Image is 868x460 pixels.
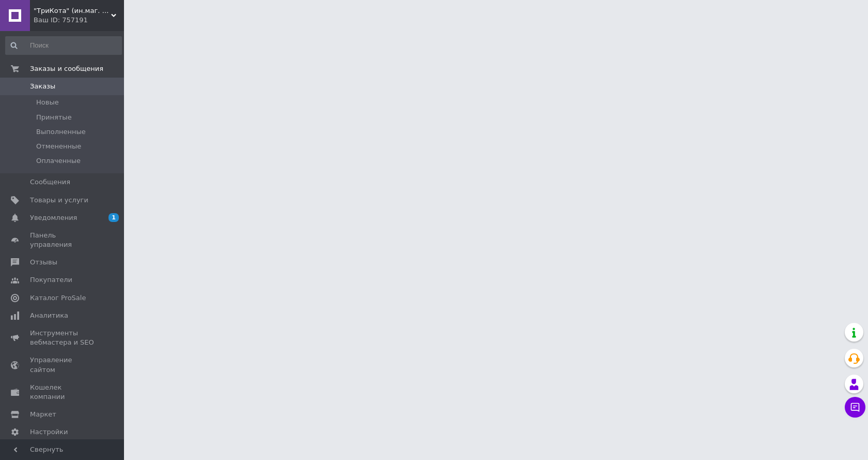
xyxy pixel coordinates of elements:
[845,397,865,418] button: Чат с покупателем
[30,64,103,73] span: Заказы и сообщения
[5,36,122,55] input: Поиск
[34,6,111,16] span: "ТриКота" (ин.маг. женской одежды и аксессуаров)
[36,142,81,151] span: Отмененные
[30,213,77,222] span: Уведомления
[30,329,96,347] span: Инструменты вебмастера и SEO
[30,410,56,419] span: Маркет
[36,156,81,166] span: Оплаченные
[36,113,72,122] span: Принятые
[30,177,70,187] span: Сообщения
[30,231,96,249] span: Панель управления
[36,127,86,137] span: Выполненные
[30,383,96,402] span: Кошелек компании
[30,311,68,320] span: Аналитика
[30,427,68,437] span: Настройки
[30,275,72,285] span: Покупатели
[30,196,88,205] span: Товары и услуги
[30,258,57,267] span: Отзывы
[30,355,96,374] span: Управление сайтом
[30,82,55,91] span: Заказы
[34,16,124,25] div: Ваш ID: 757191
[109,213,119,222] span: 1
[30,293,86,303] span: Каталог ProSale
[36,98,59,107] span: Новые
